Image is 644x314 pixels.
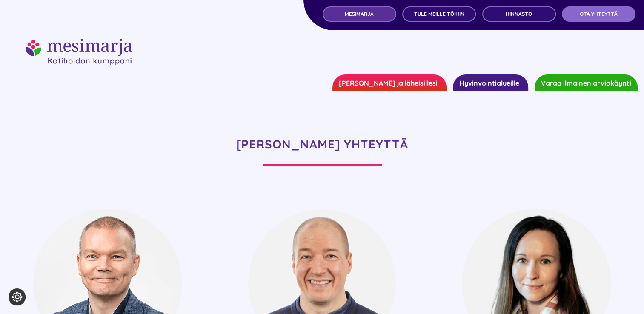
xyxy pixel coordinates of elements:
[535,74,638,91] a: Varaa ilmainen arviokäynti
[482,6,556,22] a: Hinnasto
[345,11,374,17] span: MESIMARJA
[26,37,132,48] a: mesimarjasi
[26,39,132,65] img: mesimarjasi
[453,74,528,91] a: Hyvinvointialueille
[402,6,476,22] a: TULE MEILLE TÖIHIN
[9,288,26,305] button: Evästeasetukset
[236,137,408,151] strong: [PERSON_NAME] YHTEYTTÄ
[332,74,447,91] a: [PERSON_NAME] ja läheisillesi
[506,11,532,17] span: Hinnasto
[562,6,635,22] a: OTA YHTEYTTÄ
[323,6,396,22] a: MESIMARJA
[414,11,464,17] span: TULE MEILLE TÖIHIN
[580,11,618,17] span: OTA YHTEYTTÄ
